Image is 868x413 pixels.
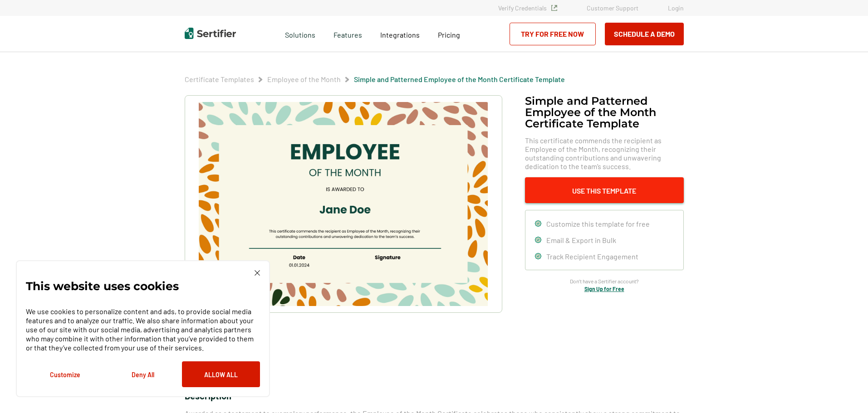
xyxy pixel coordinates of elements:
[525,177,684,203] button: Use This Template
[104,361,182,387] button: Deny All
[26,282,179,291] p: This website uses cookies
[380,30,420,39] span: Integrations
[525,136,684,170] span: This certificate commends the recipient as Employee of the Month, recognizing their outstanding c...
[354,75,565,84] span: Simple and Patterned Employee of the Month Certificate Template
[823,369,868,413] iframe: Chat Widget
[605,23,684,45] button: Schedule a Demo
[185,75,565,84] div: Breadcrumb
[333,28,362,39] span: Features
[498,4,557,12] a: Verify Credentials
[584,286,624,292] a: Sign Up for Free
[570,277,639,286] span: Don’t have a Sertifier account?
[185,75,254,84] span: Certificate Templates
[525,95,684,129] h1: Simple and Patterned Employee of the Month Certificate Template
[185,75,254,83] a: Certificate Templates
[510,23,596,45] a: Try for Free Now
[182,361,260,387] button: Allow All
[438,30,460,39] span: Pricing
[354,75,565,83] a: Simple and Patterned Employee of the Month Certificate Template
[199,102,487,306] img: Simple and Patterned Employee of the Month Certificate Template
[546,236,616,244] span: Email & Export in Bulk
[551,5,557,11] img: Verified
[546,219,650,228] span: Customize this template for free
[438,28,460,39] a: Pricing
[26,361,104,387] button: Customize
[668,4,684,12] a: Login
[185,28,236,39] img: Sertifier | Digital Credentialing Platform
[255,270,260,276] img: Cookie Popup Close
[285,28,315,39] span: Solutions
[267,75,341,84] span: Employee of the Month
[546,252,638,261] span: Track Recipient Engagement
[587,4,638,12] a: Customer Support
[26,307,260,352] p: We use cookies to personalize content and ads, to provide social media features and to analyze ou...
[380,28,420,39] a: Integrations
[267,75,341,83] a: Employee of the Month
